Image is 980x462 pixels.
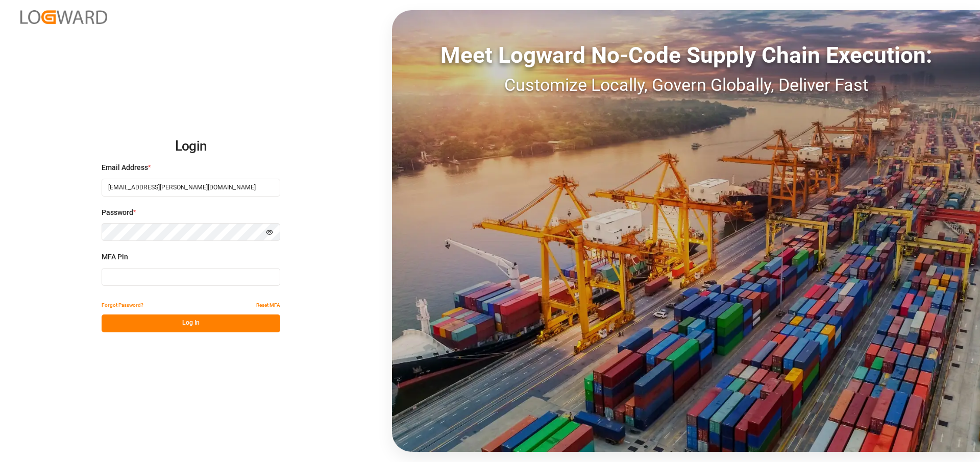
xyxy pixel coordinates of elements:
input: Enter your email [102,179,280,197]
span: Password [102,207,133,218]
h2: Login [102,130,280,163]
button: Reset MFA [256,297,280,314]
button: Forgot Password? [102,297,143,314]
span: MFA Pin [102,252,128,262]
button: Log In [102,314,280,332]
div: Customize Locally, Govern Globally, Deliver Fast [392,72,980,98]
span: Email Address [102,162,148,173]
img: Logward_new_orange.png [20,10,107,24]
div: Meet Logward No-Code Supply Chain Execution: [392,38,980,72]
